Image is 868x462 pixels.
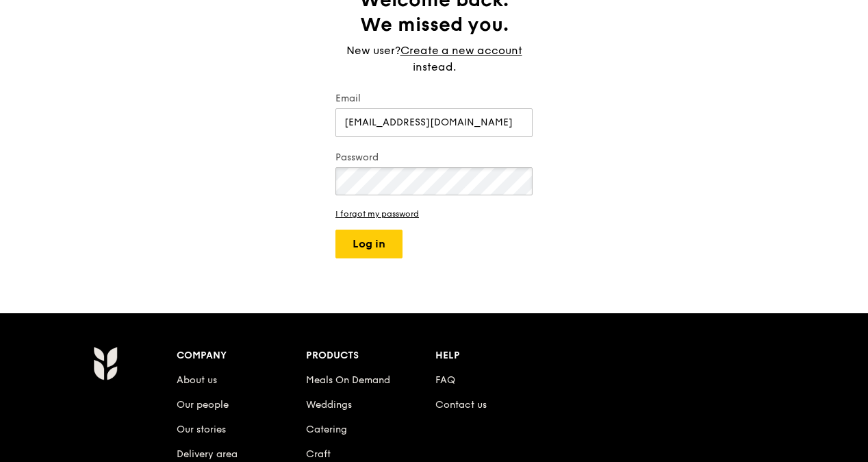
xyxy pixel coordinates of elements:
[177,374,217,386] a: About us
[335,151,533,165] label: Password
[306,399,352,411] a: Weddings
[306,448,331,460] a: Craft
[306,374,390,386] a: Meals On Demand
[177,399,229,411] a: Our people
[306,424,347,435] a: Catering
[306,346,435,365] div: Products
[435,399,487,411] a: Contact us
[93,346,117,380] img: Grain
[335,230,403,258] button: Log in
[177,448,238,460] a: Delivery area
[346,44,400,57] span: New user?
[413,60,456,73] span: instead.
[335,209,533,219] a: I forgot my password
[435,346,565,365] div: Help
[335,92,533,106] label: Email
[435,374,455,386] a: FAQ
[177,346,306,365] div: Company
[400,42,522,59] a: Create a new account
[177,424,226,435] a: Our stories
